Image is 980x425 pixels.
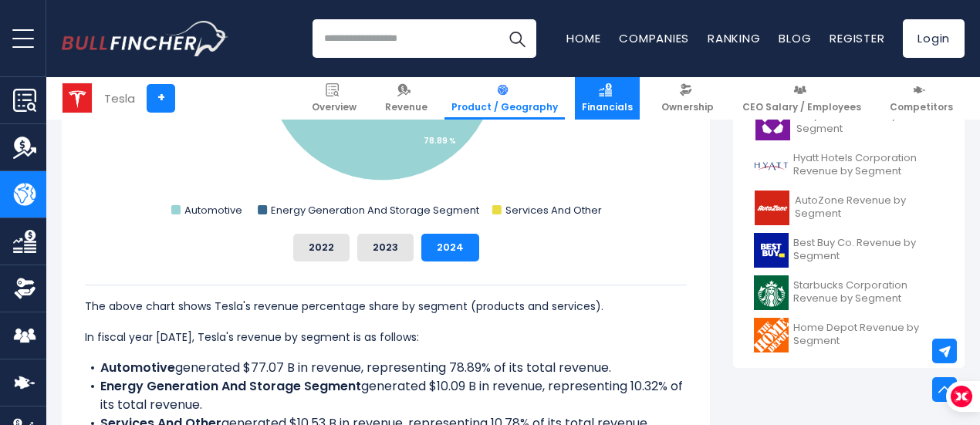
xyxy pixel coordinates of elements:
[890,101,953,113] span: Competitors
[796,110,944,136] span: Wayfair Revenue by Segment
[444,77,565,120] a: Product / Geography
[754,106,792,140] img: W logo
[745,272,953,314] a: Starbucks Corporation Revenue by Segment
[742,101,861,113] span: CEO Salary / Employees
[793,237,944,263] span: Best Buy Co. Revenue by Segment
[424,135,456,147] tspan: 78.89 %
[271,203,479,218] text: Energy Generation And Storage Segment
[745,187,953,229] a: AutoZone Revenue by Segment
[754,275,789,310] img: SBUX logo
[793,152,944,178] span: Hyatt Hotels Corporation Revenue by Segment
[754,318,789,352] img: HD logo
[293,234,350,261] button: 2022
[754,233,789,268] img: BBY logo
[13,277,36,300] img: Ownership
[654,77,721,120] a: Ownership
[661,101,714,113] span: Ownership
[385,101,427,113] span: Revenue
[63,83,92,113] img: TSLA logo
[566,30,600,46] a: Home
[62,21,228,56] a: Go to homepage
[147,84,175,113] a: +
[85,297,687,315] p: The above chart shows Tesla's revenue percentage share by segment (products and services).
[312,101,357,113] span: Overview
[100,377,361,395] b: Energy Generation And Storage Segment
[85,328,687,346] p: In fiscal year [DATE], Tesla's revenue by segment is as follows:
[100,359,175,376] b: Automotive
[745,229,953,272] a: Best Buy Co. Revenue by Segment
[793,279,944,305] span: Starbucks Corporation Revenue by Segment
[619,30,689,46] a: Companies
[745,314,953,356] a: Home Depot Revenue by Segment
[85,377,687,414] li: generated $10.09 B in revenue, representing 10.32% of its total revenue.
[498,19,536,58] button: Search
[745,144,953,187] a: Hyatt Hotels Corporation Revenue by Segment
[104,89,135,107] div: Tesla
[779,30,811,46] a: Blog
[184,203,242,218] text: Automotive
[745,102,953,144] a: Wayfair Revenue by Segment
[795,194,944,221] span: AutoZone Revenue by Segment
[830,30,884,46] a: Register
[85,359,687,377] li: generated $77.07 B in revenue, representing 78.89% of its total revenue.
[421,234,479,261] button: 2024
[754,191,790,225] img: AZO logo
[378,77,434,120] a: Revenue
[357,234,414,261] button: 2023
[582,101,633,113] span: Financials
[708,30,760,46] a: Ranking
[754,148,789,183] img: H logo
[903,19,965,58] a: Login
[883,77,960,120] a: Competitors
[505,203,602,218] text: Services And Other
[305,77,363,120] a: Overview
[735,77,868,120] a: CEO Salary / Employees
[62,21,228,56] img: Bullfincher logo
[793,322,944,348] span: Home Depot Revenue by Segment
[575,77,640,120] a: Financials
[451,101,558,113] span: Product / Geography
